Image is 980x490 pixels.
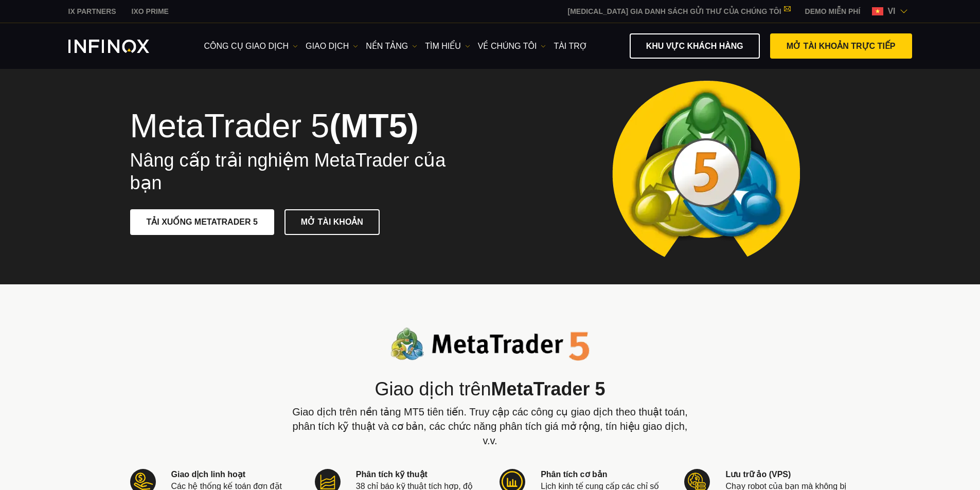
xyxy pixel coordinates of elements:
img: Meta Trader 5 logo [390,328,590,361]
a: INFINOX MENU [797,6,868,17]
a: INFINOX [61,6,124,17]
h2: Giao dịch trên [284,378,696,401]
h1: MetaTrader 5 [130,108,476,143]
strong: Giao dịch linh hoạt [171,470,246,479]
a: MỞ TÀI KHOẢN TRỰC TIẾP [770,33,912,59]
a: GIAO DỊCH [306,40,358,52]
a: KHU VỰC KHÁCH HÀNG [630,33,760,59]
a: TẢI XUỐNG METATRADER 5 [130,209,274,234]
strong: Phân tích cơ bản [541,470,607,479]
strong: (MT5) [329,107,418,144]
a: Tài trợ [554,40,587,52]
a: công cụ giao dịch [204,40,298,52]
a: MỞ TÀI KHOẢN [284,209,380,234]
strong: Lưu trữ ảo (VPS) [725,470,791,479]
img: Meta Trader 5 [604,59,808,284]
a: INFINOX [124,6,176,17]
a: NỀN TẢNG [366,40,417,52]
a: VỀ CHÚNG TÔI [478,40,546,52]
p: Giao dịch trên nền tảng MT5 tiên tiến. Truy cập các công cụ giao dịch theo thuật toán, phân tích ... [284,405,696,448]
a: INFINOX Logo [68,40,173,53]
a: Tìm hiểu [425,40,470,52]
strong: MetaTrader 5 [491,378,605,400]
a: [MEDICAL_DATA] GIA DANH SÁCH GỬI THƯ CỦA CHÚNG TÔI [560,7,797,15]
span: vi [883,5,899,17]
h2: Nâng cấp trải nghiệm MetaTrader của bạn [130,149,476,194]
strong: Phân tích kỹ thuật [356,470,427,479]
